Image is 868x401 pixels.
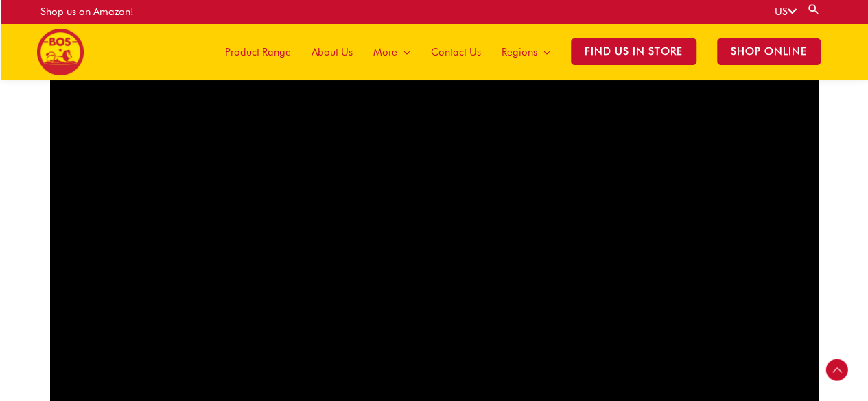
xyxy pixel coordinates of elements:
[707,23,831,80] a: SHOP ONLINE
[373,32,397,73] span: More
[225,32,291,73] span: Product Range
[363,23,421,80] a: More
[561,23,707,80] a: Find Us in Store
[204,23,831,80] nav: Site Navigation
[312,32,353,73] span: About Us
[807,3,821,16] a: Search button
[431,32,481,73] span: Contact Us
[37,29,84,75] img: BOS United States
[301,23,363,80] a: About Us
[491,23,561,80] a: Regions
[775,5,797,18] a: US
[502,32,537,73] span: Regions
[421,23,491,80] a: Contact Us
[571,38,696,65] span: Find Us in Store
[215,23,301,80] a: Product Range
[717,38,821,65] span: SHOP ONLINE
